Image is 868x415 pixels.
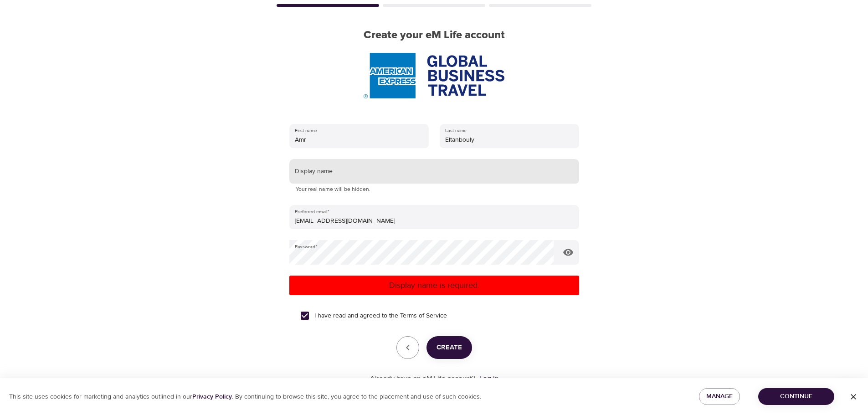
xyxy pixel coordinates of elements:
p: Display name is required. [293,279,575,292]
a: Log in [479,374,498,383]
a: Terms of Service [400,311,447,321]
img: AmEx%20GBT%20logo.png [364,53,504,98]
p: Your real name will be hidden. [296,185,573,194]
button: Create [426,336,472,359]
button: Manage [699,388,740,405]
h2: Create your eM Life account [275,29,594,42]
span: Manage [706,391,733,402]
a: Privacy Policy [192,393,232,401]
button: Continue [758,388,834,405]
span: Create [437,342,462,354]
span: Continue [765,391,827,402]
p: Already have an eM Life account? [370,374,476,384]
span: I have read and agreed to the [314,311,447,321]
